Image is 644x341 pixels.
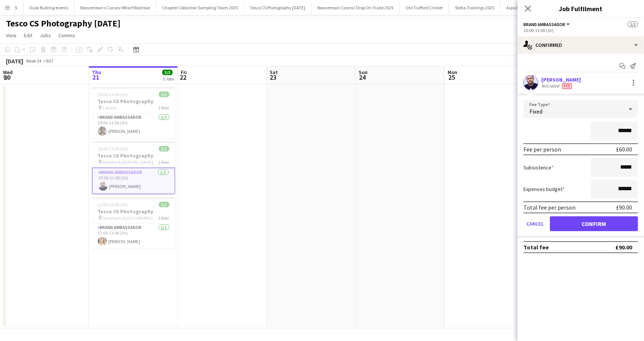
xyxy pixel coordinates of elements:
[311,0,400,15] button: Beavertown Cosmic Drop On Trade 2025
[103,105,117,111] span: 3 stores
[561,83,573,89] div: Crew has different fees then in role
[523,164,554,171] label: Subsistence
[92,168,175,194] app-card-role: Brand Ambassador1/110:00-11:00 (1h)[PERSON_NAME]
[523,22,571,27] button: Brand Ambassador
[92,69,101,76] span: Thu
[523,216,547,231] button: Cancel
[523,146,561,153] div: Fee per person
[244,0,311,15] button: Tesco CS Photography [DATE]
[518,4,644,13] h3: Job Fulfilment
[25,58,43,64] span: Week 34
[158,105,169,111] span: 1 Role
[523,22,565,27] span: Brand Ambassador
[180,73,187,82] span: 22
[400,0,449,15] button: Old Trafford Cricket
[92,208,175,215] h3: Tesco CS Photography
[98,92,128,97] span: 10:00-11:00 (1h)
[500,0,560,15] button: Aspall Tour on trade 2025
[58,32,75,39] span: Comms
[550,216,638,231] button: Confirm
[446,73,457,82] span: 25
[523,186,565,192] label: Expenses budget
[6,57,23,65] div: [DATE]
[24,32,32,39] span: Edit
[523,243,549,251] div: Total fee
[46,58,54,64] div: BST
[163,76,174,82] div: 3 Jobs
[6,32,16,39] span: View
[158,159,169,165] span: 1 Role
[448,69,457,76] span: Mon
[91,73,101,82] span: 21
[159,202,169,207] span: 1/1
[40,32,51,39] span: Jobs
[523,28,638,33] div: 10:00-11:00 (1h)
[523,204,576,211] div: Total fee per person
[23,0,74,15] button: Dusk Bullring events
[98,202,128,207] span: 12:00-13:00 (1h)
[2,73,13,82] span: 20
[159,92,169,97] span: 1/1
[103,215,158,221] span: Silverburn & [GEOGRAPHIC_DATA]
[628,22,638,27] span: 1/1
[103,159,158,165] span: Watford & [PERSON_NAME] & Southgate Rd Express
[21,31,35,40] a: Edit
[3,69,13,76] span: Wed
[541,76,581,83] div: [PERSON_NAME]
[37,31,54,40] a: Jobs
[6,18,121,29] h1: Tesco CS Photography [DATE]
[92,141,175,194] app-job-card: 10:00-11:00 (1h)1/1Tesco CS Photography Watford & [PERSON_NAME] & Southgate Rd Express1 RoleBrand...
[92,152,175,159] h3: Tesco CS Photography
[92,223,175,249] app-card-role: Brand Ambassador1/112:00-13:00 (1h)[PERSON_NAME]
[55,31,78,40] a: Comms
[269,73,278,82] span: 23
[156,0,244,15] button: Chapter Collection Sampling Team 2025
[270,69,278,76] span: Sat
[181,69,187,76] span: Fri
[92,87,175,138] app-job-card: 10:00-11:00 (1h)1/1Tesco CS Photography 3 stores1 RoleBrand Ambassador1/110:00-11:00 (1h)[PERSON_...
[92,113,175,138] app-card-role: Brand Ambassador1/110:00-11:00 (1h)[PERSON_NAME]
[562,83,572,89] span: Fee
[449,0,500,15] button: Stella Trainings 2025
[159,146,169,152] span: 1/1
[359,69,368,76] span: Sun
[616,204,632,211] div: £90.00
[98,146,128,152] span: 10:00-11:00 (1h)
[92,197,175,249] app-job-card: 12:00-13:00 (1h)1/1Tesco CS Photography Silverburn & [GEOGRAPHIC_DATA]1 RoleBrand Ambassador1/112...
[162,70,173,75] span: 3/3
[74,0,156,15] button: Beavertown x Canary Wharf Waitrose
[616,146,632,153] div: £60.00
[158,215,169,221] span: 1 Role
[518,36,644,54] div: Confirmed
[529,108,542,115] span: Fixed
[541,83,561,89] div: Not rated
[358,73,368,82] span: 24
[3,31,19,40] a: View
[92,98,175,105] h3: Tesco CS Photography
[615,243,632,251] div: £90.00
